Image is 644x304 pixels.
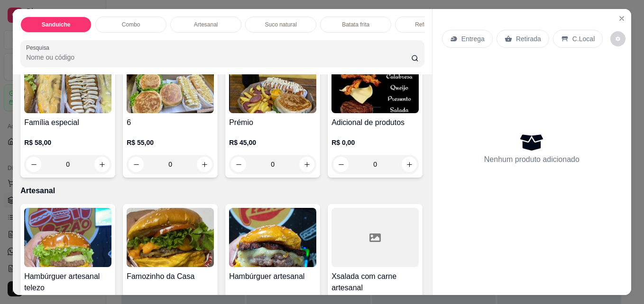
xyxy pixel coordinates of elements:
[26,44,53,52] label: Pesquisa
[127,271,214,282] h4: Famozinho da Casa
[26,53,411,62] input: Pesquisa
[127,117,214,128] h4: 6
[42,21,71,28] p: Sanduíche
[127,208,214,267] img: product-image
[229,54,316,113] img: product-image
[24,271,111,294] h4: Hambúrguer artesanal telezo
[265,21,296,28] p: Suco natural
[24,54,111,113] img: product-image
[229,271,316,282] h4: Hambúrguer artesanal
[129,157,144,172] button: decrease-product-quantity
[331,271,419,294] h4: Xsalada com carne artesanal
[229,208,316,267] img: product-image
[229,138,316,147] p: R$ 45,00
[516,34,541,44] p: Retirada
[94,157,110,172] button: increase-product-quantity
[26,157,41,172] button: decrease-product-quantity
[229,117,316,128] h4: Prémio
[20,185,424,197] p: Artesanal
[24,138,111,147] p: R$ 58,00
[231,157,246,172] button: decrease-product-quantity
[572,34,595,44] p: C.Local
[331,138,419,147] p: R$ 0,00
[299,157,314,172] button: increase-product-quantity
[24,117,111,128] h4: Família especial
[197,157,212,172] button: increase-product-quantity
[484,154,580,165] p: Nenhum produto adicionado
[331,54,419,113] img: product-image
[614,11,629,26] button: Close
[127,138,214,147] p: R$ 55,00
[122,21,140,28] p: Combo
[24,208,111,267] img: product-image
[127,54,214,113] img: product-image
[194,21,218,28] p: Artesanal
[415,21,446,28] p: Refrigerante
[342,21,369,28] p: Batata frita
[610,31,626,46] button: decrease-product-quantity
[461,34,485,44] p: Entrega
[331,117,419,128] h4: Adicional de produtos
